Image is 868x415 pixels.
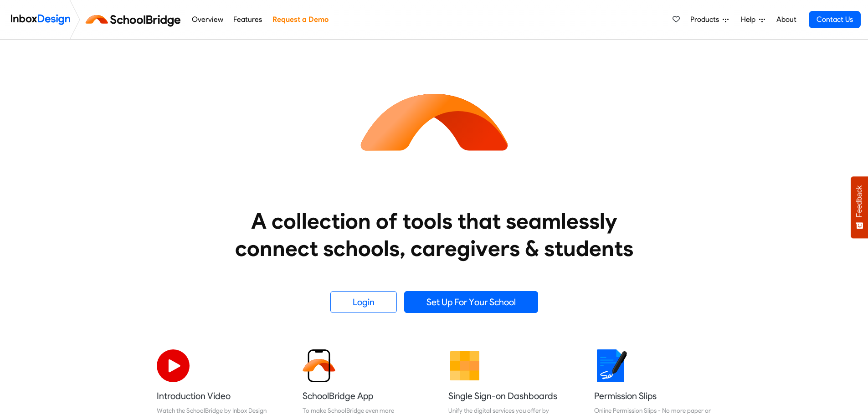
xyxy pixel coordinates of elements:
[270,10,331,29] a: Request a Demo
[690,14,723,25] span: Products
[157,389,274,402] h5: Introduction Video
[231,10,265,29] a: Features
[448,389,566,402] h5: Single Sign-on Dashboards
[84,9,186,31] img: schoolbridge logo
[218,207,651,262] heading: A collection of tools that seamlessly connect schools, caregivers & students
[809,11,861,28] a: Contact Us
[737,10,769,29] a: Help
[189,10,226,29] a: Overview
[774,10,799,29] a: About
[303,349,335,382] img: 2022_01_13_icon_sb_app.svg
[352,40,516,204] img: icon_schoolbridge.svg
[855,185,863,217] span: Feedback
[330,291,397,313] a: Login
[741,14,759,25] span: Help
[851,176,868,238] button: Feedback - Show survey
[404,291,538,313] a: Set Up For Your School
[303,389,420,402] h5: SchoolBridge App
[157,349,190,382] img: 2022_07_11_icon_video_playback.svg
[687,10,732,29] a: Products
[594,349,627,382] img: 2022_01_18_icon_signature.svg
[594,389,712,402] h5: Permission Slips
[448,349,481,382] img: 2022_01_13_icon_grid.svg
